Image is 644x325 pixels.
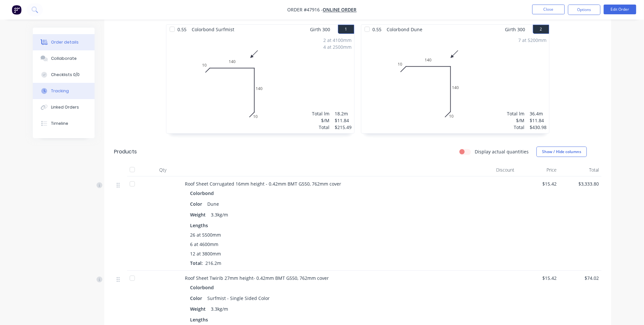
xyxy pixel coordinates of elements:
[190,293,205,303] div: Color
[33,99,95,115] button: Linked Orders
[507,124,524,131] div: Total
[505,25,525,34] span: Girth 300
[335,110,352,117] div: 18.2m
[190,250,221,257] span: 12 at 3800mm
[190,260,203,266] span: Total:
[190,316,208,323] span: Lengths
[51,104,79,110] div: Linked Orders
[532,5,565,14] button: Close
[190,241,218,248] span: 6 at 4600mm
[51,121,68,126] div: Timeline
[190,188,216,198] div: Colorbond
[51,56,77,61] div: Collaborate
[33,34,95,50] button: Order details
[51,39,79,45] div: Order details
[507,117,524,124] div: $/M
[568,5,600,15] button: Options
[190,199,205,209] div: Color
[323,7,357,13] a: Online Order
[190,283,216,292] div: Colorbond
[604,5,636,14] button: Edit Order
[335,124,352,131] div: $215.49
[562,275,599,281] span: $74.02
[310,25,330,34] span: Girth 300
[51,72,80,78] div: Checklists 0/0
[384,25,425,34] span: Colorbond Dune
[562,180,599,187] span: $3,333.80
[370,25,384,34] span: 0.55
[312,124,329,131] div: Total
[33,115,95,132] button: Timeline
[190,304,208,314] div: Weight
[507,110,524,117] div: Total lm
[361,34,549,133] div: 010140140107 at 5200mmTotal lm$/MTotal36.4m$11.84$430.98
[166,34,354,133] div: 010140140102 at 4100mm4 at 2500mmTotal lm$/MTotal18.2m$11.84$215.49
[33,67,95,83] button: Checklists 0/0
[520,180,557,187] span: $15.42
[312,110,329,117] div: Total lm
[323,37,352,44] div: 2 at 4100mm
[185,275,329,281] span: Roof Sheet Twirib 27mm height- 0.42mm BMT G550, 762mm cover
[143,163,182,176] div: Qty
[559,163,601,176] div: Total
[518,37,547,44] div: 7 at 5200mm
[33,50,95,67] button: Collaborate
[312,117,329,124] div: $/M
[517,163,559,176] div: Price
[533,25,549,34] button: 2
[323,44,352,50] div: 4 at 2500mm
[185,181,341,187] span: Roof Sheet Corrugated 16mm height - 0.42mm BMT G550, 762mm cover
[520,275,557,281] span: $15.42
[530,110,547,117] div: 36.4m
[190,210,208,219] div: Weight
[288,7,323,13] span: Order #47916 -
[338,25,354,34] button: 1
[208,304,231,314] div: 3.3kg/m
[203,260,224,266] span: 216.2m
[175,25,189,34] span: 0.55
[51,88,69,94] div: Tracking
[12,5,21,15] img: Factory
[530,117,547,124] div: $11.84
[189,25,237,34] span: Colorbond Surfmist
[530,124,547,131] div: $430.98
[475,163,517,176] div: Discount
[190,222,208,229] span: Lengths
[114,148,137,156] div: Products
[536,147,587,157] button: Show / Hide columns
[205,293,272,303] div: Surfmist - Single Sided Color
[205,199,222,209] div: Dune
[335,117,352,124] div: $11.84
[475,148,529,155] label: Display actual quantities
[33,83,95,99] button: Tracking
[208,210,231,219] div: 3.3kg/m
[190,231,221,238] span: 26 at 5500mm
